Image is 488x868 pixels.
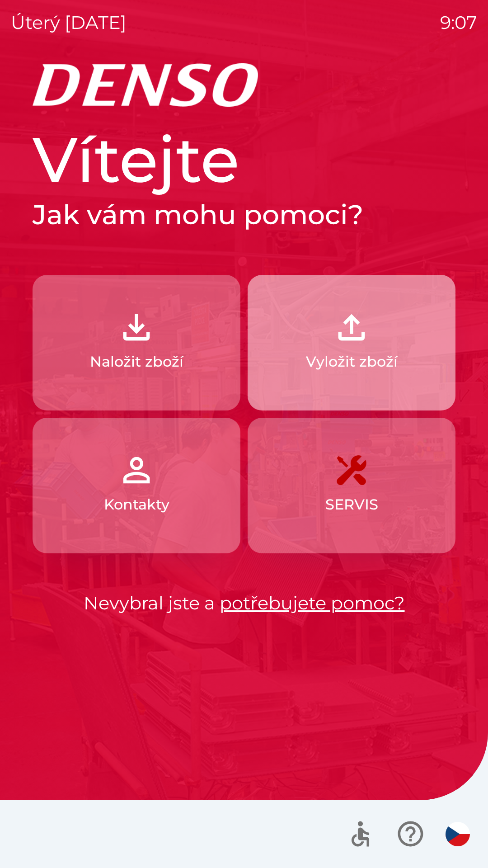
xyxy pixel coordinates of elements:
p: Naložit zboží [90,351,183,373]
img: 072f4d46-cdf8-44b2-b931-d189da1a2739.png [117,450,156,490]
p: Nevybral jste a [33,590,455,617]
img: cs flag [446,822,470,846]
button: SERVIS [248,418,455,553]
a: potřebujete pomoc? [220,592,405,614]
p: úterý [DATE] [11,9,127,36]
p: SERVIS [325,494,378,515]
img: 7408382d-57dc-4d4c-ad5a-dca8f73b6e74.png [332,450,371,490]
button: Kontakty [33,418,240,553]
p: 9:07 [440,9,477,36]
img: 918cc13a-b407-47b8-8082-7d4a57a89498.png [117,307,156,347]
p: Vyložit zboží [306,351,398,373]
p: Kontakty [104,494,169,515]
img: 2fb22d7f-6f53-46d3-a092-ee91fce06e5d.png [332,307,371,347]
button: Naložit zboží [33,275,240,410]
button: Vyložit zboží [248,275,455,410]
img: Logo [33,63,455,107]
h1: Vítejte [33,121,455,198]
h2: Jak vám mohu pomoci? [33,198,455,231]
